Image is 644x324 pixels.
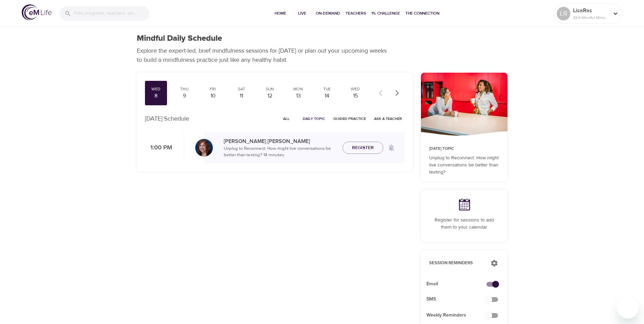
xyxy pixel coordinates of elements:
div: 15 [347,92,364,100]
p: 1:00 PM [145,143,172,152]
span: Live [294,10,310,17]
p: [PERSON_NAME] [PERSON_NAME] [224,137,337,145]
span: Guided Practice [333,115,366,122]
p: Register for sessions to add them to your calendar [429,217,499,231]
span: The Connection [405,10,439,17]
span: SMS [426,296,491,303]
button: Guided Practice [331,113,369,124]
span: Ask a Teacher [374,115,402,122]
div: LR [557,7,570,20]
p: Unplug to Reconnect: How might live conversations be better than texting? [429,155,499,176]
img: logo [22,4,52,20]
p: [DATE] Topic [429,146,499,152]
div: 14 [318,92,335,100]
h1: Mindful Daily Schedule [137,34,222,43]
button: Ask a Teacher [371,113,405,124]
div: Thu [176,86,193,92]
div: Fri [204,86,221,92]
span: Remind me when a class goes live every Wednesday at 1:00 PM [383,140,400,156]
div: Wed [148,86,165,92]
img: Elaine_Smookler-min.jpg [195,139,213,157]
button: Daily Topic [300,113,328,124]
p: Session Reminders [429,260,484,267]
div: Tue [318,86,335,92]
span: Teachers [346,10,366,17]
p: LisaRas [573,6,609,15]
span: All [278,115,295,122]
span: Home [272,10,289,17]
p: Explore the expert-led, brief mindfulness sessions for [DATE] or plan out your upcoming weeks to ... [137,46,391,65]
input: Find programs, teachers, etc... [74,6,149,21]
div: 13 [290,92,307,100]
button: All [276,113,297,124]
div: Sun [261,86,278,92]
p: [DATE] Schedule [145,114,189,123]
div: 8 [148,92,165,100]
span: Register [352,144,374,152]
div: 9 [176,92,193,100]
span: Email [426,281,491,288]
div: Wed [347,86,364,92]
div: Mon [290,86,307,92]
span: Weekly Reminders [426,312,491,319]
p: Unplug to Reconnect: How might live conversations be better than texting? · 14 minutes [224,145,337,159]
div: Sat [233,86,250,92]
p: 269 Mindful Minutes [573,15,609,21]
span: On-Demand [316,10,340,17]
div: 12 [261,92,278,100]
span: 1% Challenge [371,10,400,17]
span: Daily Topic [303,115,325,122]
button: Register [343,142,383,154]
div: 11 [233,92,250,100]
div: 10 [204,92,221,100]
iframe: Button to launch messaging window [617,297,639,319]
